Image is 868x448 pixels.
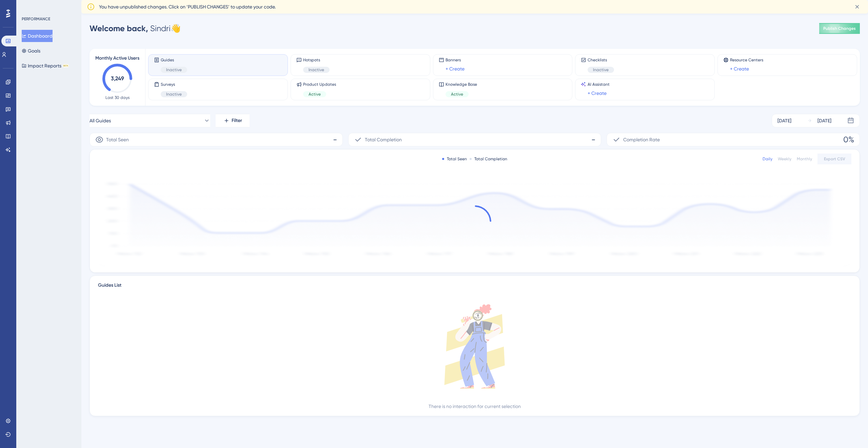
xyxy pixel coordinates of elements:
[161,57,187,63] span: Guides
[823,26,856,31] span: Publish Changes
[446,82,477,87] span: Knowledge Base
[797,156,812,162] div: Monthly
[446,57,465,63] span: Banners
[442,156,467,162] div: Total Seen
[730,57,763,63] span: Resource Centers
[763,156,772,162] div: Daily
[588,57,614,63] span: Checklists
[843,134,854,145] span: 0%
[451,91,463,97] span: Active
[303,82,336,87] span: Product Updates
[333,134,337,145] span: -
[161,82,187,87] span: Surveys
[22,60,69,72] button: Impact ReportsBETA
[106,136,129,144] span: Total Seen
[588,89,607,97] a: + Create
[111,75,124,82] text: 3,249
[105,95,130,100] span: Last 30 days
[824,156,845,162] span: Export CSV
[95,54,139,62] span: Monthly Active Users
[730,65,749,73] a: + Create
[777,117,791,125] div: [DATE]
[588,82,610,87] span: AI Assistant
[623,136,660,144] span: Completion Rate
[166,91,182,97] span: Inactive
[98,281,121,293] span: Guides List
[90,23,181,34] div: Sindri 👋
[232,117,242,125] span: Filter
[819,23,860,34] button: Publish Changes
[593,67,609,73] span: Inactive
[216,114,250,127] button: Filter
[591,134,595,145] span: -
[365,136,402,144] span: Total Completion
[309,91,321,97] span: Active
[99,3,276,11] span: You have unpublished changes. Click on ‘PUBLISH CHANGES’ to update your code.
[429,402,521,410] div: There is no interaction for current selection
[22,45,40,57] button: Goals
[309,67,324,73] span: Inactive
[22,16,50,22] div: PERFORMANCE
[778,156,791,162] div: Weekly
[22,30,53,42] button: Dashboard
[90,23,148,33] span: Welcome back,
[446,65,465,73] a: + Create
[166,67,182,73] span: Inactive
[817,117,831,125] div: [DATE]
[470,156,507,162] div: Total Completion
[90,117,111,125] span: All Guides
[63,64,69,67] div: BETA
[303,57,330,63] span: Hotspots
[817,154,851,164] button: Export CSV
[90,114,210,127] button: All Guides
